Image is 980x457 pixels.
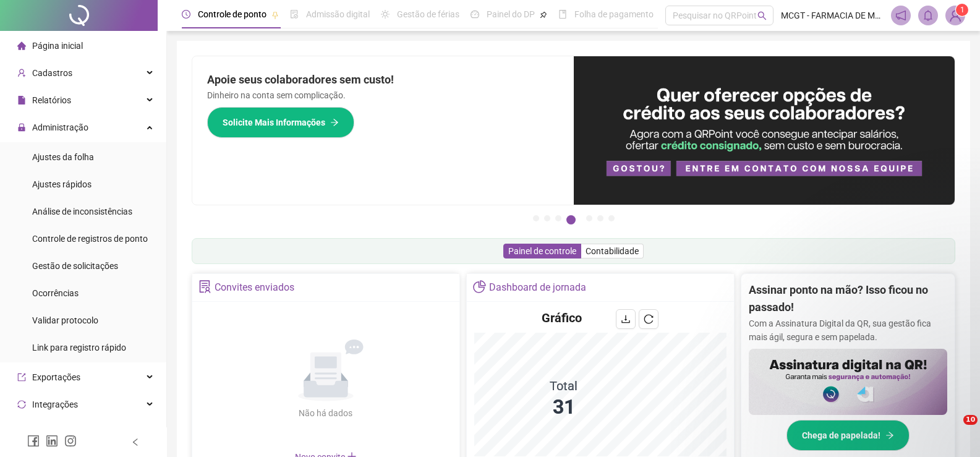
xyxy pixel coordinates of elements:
[17,123,26,132] span: lock
[17,69,26,77] span: user-add
[27,435,40,447] span: facebook
[471,10,479,19] span: dashboard
[207,107,354,138] button: Solicite Mais Informações
[32,234,148,244] span: Controle de registros de ponto
[542,309,582,327] h4: Gráfico
[32,179,92,189] span: Ajustes rápidos
[32,399,78,409] span: Integrações
[574,9,654,19] span: Folha de pagamento
[473,280,486,293] span: pie-chart
[32,207,132,216] span: Análise de inconsistências
[781,9,884,22] span: MCGT - FARMACIA DE MANIPULAÇÃO LTDA
[32,288,79,298] span: Ocorrências
[621,314,631,324] span: download
[895,10,906,21] span: notification
[17,400,26,409] span: sync
[608,215,615,221] button: 7
[215,277,294,298] div: Convites enviados
[17,41,26,50] span: home
[597,215,603,221] button: 6
[786,420,910,451] button: Chega de papelada!
[749,281,947,317] h2: Assinar ponto na mão? Isso ficou no passado!
[32,95,71,105] span: Relatórios
[32,427,82,437] span: Acesso à API
[558,10,567,19] span: book
[32,152,94,162] span: Ajustes da folha
[487,9,535,19] span: Painel do DP
[290,10,299,19] span: file-done
[963,415,978,425] span: 10
[32,122,88,132] span: Administração
[131,438,140,446] span: left
[508,246,576,256] span: Painel de controle
[533,215,539,221] button: 1
[757,11,767,20] span: search
[555,215,561,221] button: 3
[489,277,586,298] div: Dashboard de jornada
[330,118,339,127] span: arrow-right
[956,4,968,16] sup: Atualize o seu contato no menu Meus Dados
[32,68,72,78] span: Cadastros
[17,96,26,105] span: file
[223,116,325,129] span: Solicite Mais Informações
[182,10,190,19] span: clock-circle
[397,9,459,19] span: Gestão de férias
[32,372,80,382] span: Exportações
[544,215,550,221] button: 2
[586,215,592,221] button: 5
[198,280,211,293] span: solution
[960,6,965,14] span: 1
[946,6,965,25] img: 3345
[885,431,894,440] span: arrow-right
[922,10,934,21] span: bell
[269,406,383,420] div: Não há dados
[644,314,654,324] span: reload
[64,435,77,447] span: instagram
[381,10,390,19] span: sun
[938,415,968,445] iframe: Intercom live chat
[198,9,266,19] span: Controle de ponto
[32,41,83,51] span: Página inicial
[32,261,118,271] span: Gestão de solicitações
[32,343,126,352] span: Link para registro rápido
[17,373,26,382] span: export
[46,435,58,447] span: linkedin
[271,11,279,19] span: pushpin
[207,71,559,88] h2: Apoie seus colaboradores sem custo!
[574,56,955,205] img: banner%2Fa8ee1423-cce5-4ffa-a127-5a2d429cc7d8.png
[32,315,98,325] span: Validar protocolo
[802,429,880,442] span: Chega de papelada!
[207,88,559,102] p: Dinheiro na conta sem complicação.
[540,11,547,19] span: pushpin
[566,215,576,224] button: 4
[749,317,947,344] p: Com a Assinatura Digital da QR, sua gestão fica mais ágil, segura e sem papelada.
[306,9,370,19] span: Admissão digital
[586,246,639,256] span: Contabilidade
